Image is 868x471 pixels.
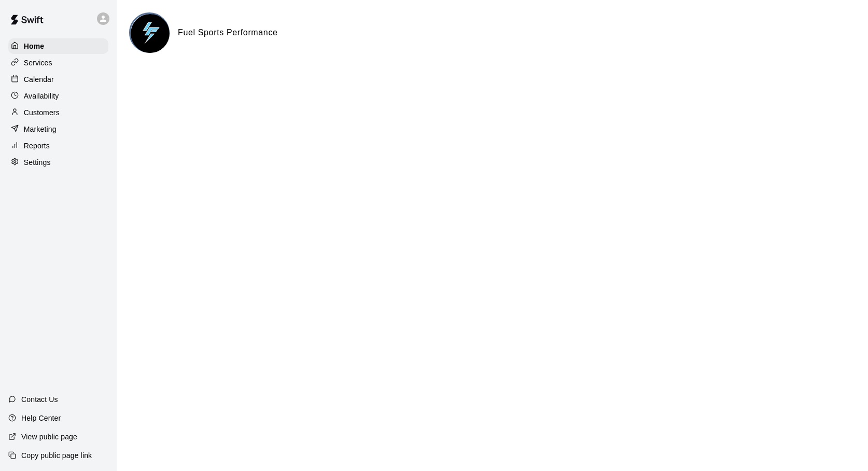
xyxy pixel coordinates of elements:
[8,155,108,170] a: Settings
[8,72,108,87] a: Calendar
[8,138,108,154] a: Reports
[24,107,60,118] p: Customers
[21,413,61,423] p: Help Center
[24,141,50,151] p: Reports
[21,394,58,405] p: Contact Us
[24,74,54,85] p: Calendar
[24,91,59,101] p: Availability
[178,26,278,39] h6: Fuel Sports Performance
[24,58,52,68] p: Services
[21,432,77,442] p: View public page
[24,41,45,51] p: Home
[21,450,92,461] p: Copy public page link
[24,157,51,168] p: Settings
[8,38,108,54] a: Home
[8,121,108,137] a: Marketing
[131,14,170,53] img: Fuel Sports Performance logo
[8,55,108,71] a: Services
[24,124,57,134] p: Marketing
[8,105,108,120] a: Customers
[8,88,108,104] a: Availability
